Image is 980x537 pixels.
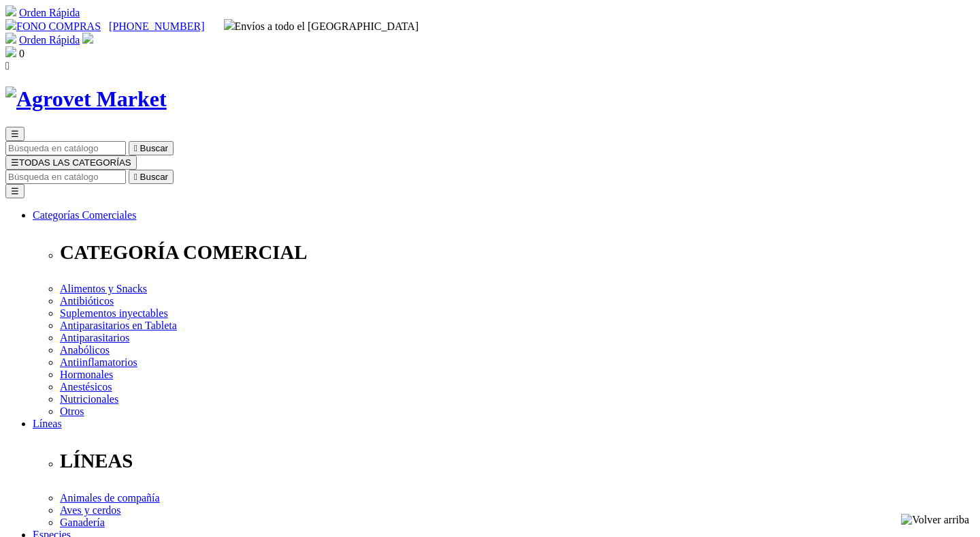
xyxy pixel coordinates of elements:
[33,418,62,429] a: Líneas
[60,241,975,264] p: CATEGORÍA COMERCIAL
[60,450,975,472] p: LÍNEAS
[60,393,118,405] a: Nutricionales
[60,517,105,528] a: Ganadería
[60,381,112,393] a: Anestésicos
[901,514,969,526] img: Volver arriba
[60,504,120,516] a: Aves y cerdos
[60,405,84,417] a: Otros
[60,492,160,504] a: Animales de compañía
